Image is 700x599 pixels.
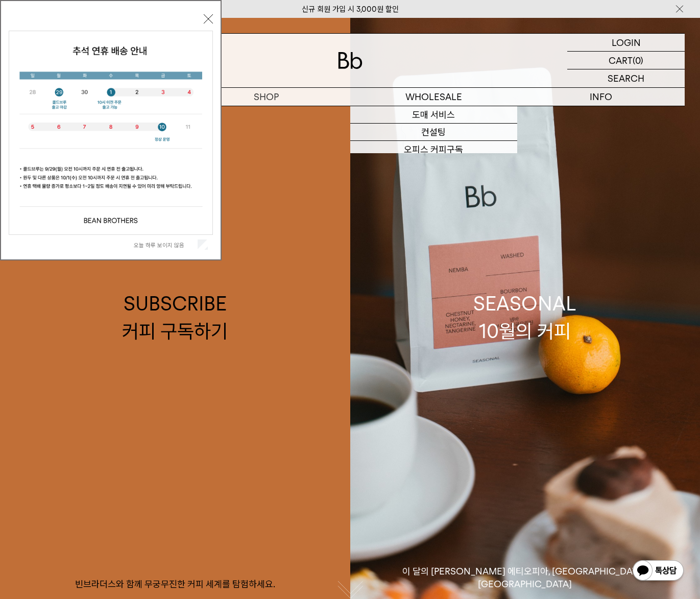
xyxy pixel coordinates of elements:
[633,52,643,69] p: (0)
[612,34,641,51] p: LOGIN
[567,52,685,69] a: CART (0)
[608,69,644,87] p: SEARCH
[302,5,399,14] a: 신규 회원 가입 시 3,000원 할인
[609,52,633,69] p: CART
[632,559,685,584] img: 카카오톡 채널 1:1 채팅 버튼
[350,124,518,141] a: 컨설팅
[338,52,363,69] img: 로고
[350,106,518,124] a: 도매 서비스
[350,88,518,106] p: WHOLESALE
[567,34,685,52] a: LOGIN
[134,242,196,249] label: 오늘 하루 보이지 않음
[9,31,212,234] img: 5e4d662c6b1424087153c0055ceb1a13_140731.jpg
[183,88,350,106] a: SHOP
[473,290,576,344] div: SEASONAL 10월의 커피
[204,14,213,23] button: 닫기
[517,88,685,106] p: INFO
[122,290,228,344] div: SUBSCRIBE 커피 구독하기
[350,141,518,158] a: 오피스 커피구독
